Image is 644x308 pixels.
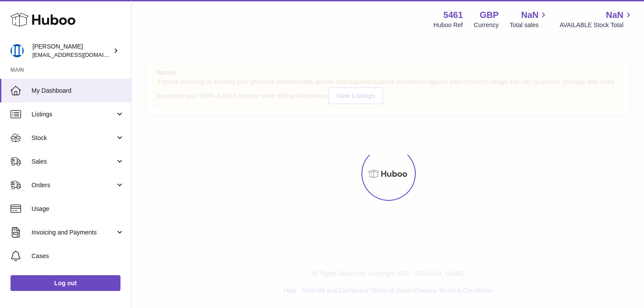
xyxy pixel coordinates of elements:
span: Sales [32,157,115,166]
a: Log out [11,275,120,291]
span: Invoicing and Payments [32,228,115,237]
span: Total sales [510,21,548,29]
a: NaN AVAILABLE Stock Total [559,9,633,29]
span: [EMAIL_ADDRESS][DOMAIN_NAME] [32,51,129,58]
span: Stock [32,134,115,142]
span: Cases [32,252,124,260]
span: Orders [32,181,115,189]
strong: 5461 [443,9,463,21]
div: Currency [474,21,499,29]
div: [PERSON_NAME] [32,42,111,59]
img: oksana@monimoto.com [11,44,24,57]
span: Usage [32,205,124,213]
span: My Dashboard [32,87,124,95]
span: NaN [521,9,538,21]
strong: GBP [480,9,499,21]
span: AVAILABLE Stock Total [559,21,633,29]
span: Listings [32,110,115,119]
span: NaN [606,9,623,21]
a: NaN Total sales [510,9,548,29]
div: Huboo Ref [434,21,463,29]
